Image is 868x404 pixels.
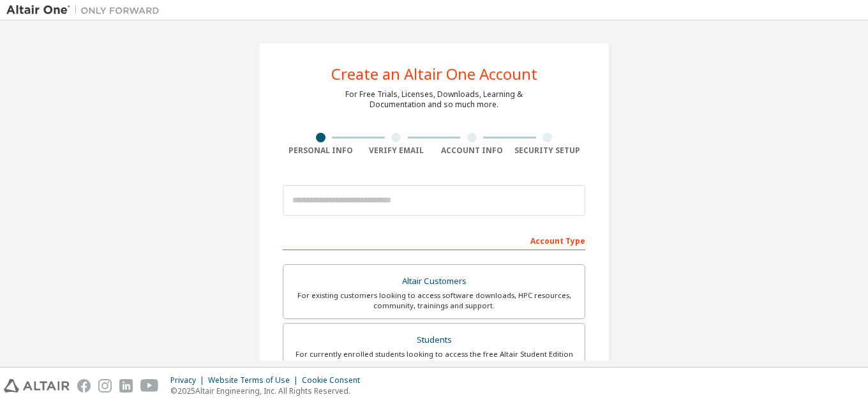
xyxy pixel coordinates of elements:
div: Privacy [170,375,208,385]
div: Account Type [283,230,585,250]
div: Cookie Consent [302,375,368,385]
img: linkedin.svg [119,379,133,393]
div: Website Terms of Use [208,375,302,385]
div: Verify Email [359,146,435,156]
div: Create an Altair One Account [331,66,537,82]
img: facebook.svg [77,379,91,393]
div: For Free Trials, Licenses, Downloads, Learning & Documentation and so much more. [345,89,523,110]
img: instagram.svg [98,379,112,393]
div: Students [291,331,577,349]
div: For currently enrolled students looking to access the free Altair Student Edition bundle and all ... [291,349,577,370]
div: Personal Info [283,146,359,156]
img: youtube.svg [140,379,159,393]
div: Security Setup [510,146,586,156]
img: Altair One [6,4,166,17]
div: Account Info [434,146,510,156]
div: For existing customers looking to access software downloads, HPC resources, community, trainings ... [291,290,577,311]
p: © 2025 Altair Engineering, Inc. All Rights Reserved. [170,385,368,396]
img: altair_logo.svg [4,379,70,393]
div: Altair Customers [291,273,577,290]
